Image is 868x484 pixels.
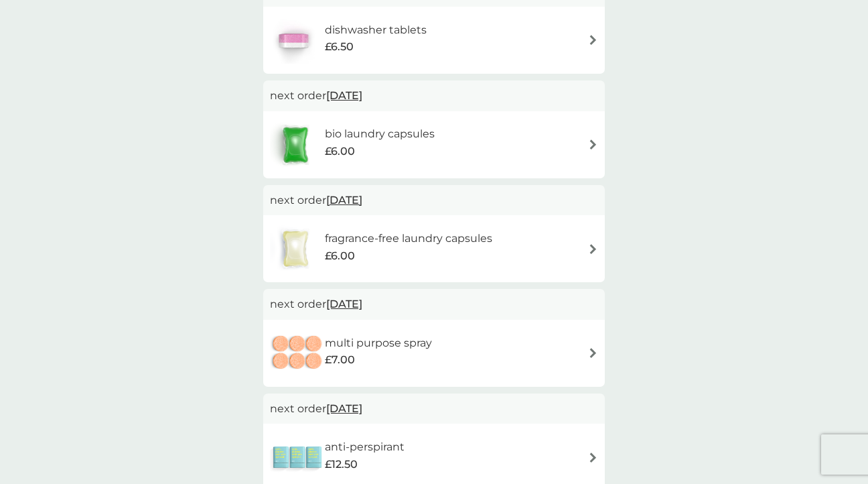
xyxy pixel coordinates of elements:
img: arrow right [588,35,598,45]
img: anti-perspirant [270,434,325,481]
h6: anti-perspirant [325,438,405,456]
span: [DATE] [326,396,362,422]
span: £7.00 [325,351,355,369]
img: arrow right [588,139,598,149]
img: fragrance-free laundry capsules [270,225,321,272]
span: [DATE] [326,291,362,317]
p: next order [270,400,598,418]
span: [DATE] [326,187,362,213]
img: multi purpose spray [270,330,325,377]
img: bio laundry capsules [270,121,321,168]
span: £6.00 [325,143,355,160]
span: [DATE] [326,82,362,109]
img: dishwasher tablets [270,17,317,64]
span: £6.00 [325,247,355,265]
img: arrow right [588,348,598,358]
p: next order [270,87,598,105]
h6: fragrance-free laundry capsules [325,230,492,247]
span: £6.50 [325,38,354,56]
img: arrow right [588,452,598,463]
h6: bio laundry capsules [325,125,435,143]
p: next order [270,296,598,313]
img: arrow right [588,244,598,254]
p: next order [270,192,598,209]
span: £12.50 [325,456,358,473]
h6: dishwasher tablets [325,21,427,39]
h6: multi purpose spray [325,335,432,352]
